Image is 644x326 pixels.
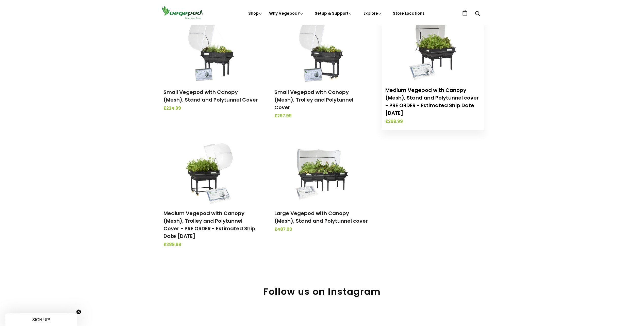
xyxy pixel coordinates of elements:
[274,113,370,119] span: £297.99
[315,11,352,16] a: Setup & Support
[406,17,460,81] img: Medium Vegepod with Canopy (Mesh), Stand and Polytunnel cover - PRE ORDER - Estimated Ship Date O...
[269,11,304,16] a: Why Vegepod?
[76,309,81,314] button: Close teaser
[160,286,485,297] h2: Follow us on Instagram
[163,241,259,248] span: £389.99
[295,19,349,83] img: Small Vegepod with Canopy (Mesh), Trolley and Polytunnel Cover
[160,5,205,20] img: Vegepod
[295,140,349,204] img: Large Vegepod with Canopy (Mesh), Stand and Polytunnel cover
[184,140,238,204] img: Medium Vegepod with Canopy (Mesh), Trolley and Polytunnel Cover - PRE ORDER - Estimated Ship Date...
[364,11,382,16] a: Explore
[163,210,255,240] a: Medium Vegepod with Canopy (Mesh), Trolley and Polytunnel Cover - PRE ORDER - Estimated Ship Date...
[32,318,50,322] span: SIGN UP!
[163,105,259,112] span: £224.99
[274,89,353,111] a: Small Vegepod with Canopy (Mesh), Trolley and Polytunnel Cover
[385,87,479,117] a: Medium Vegepod with Canopy (Mesh), Stand and Polytunnel cover - PRE ORDER - Estimated Ship Date [...
[248,11,262,16] a: Shop
[393,11,425,16] a: Store Locations
[274,210,368,224] a: Large Vegepod with Canopy (Mesh), Stand and Polytunnel cover
[475,11,480,17] a: Search
[274,226,370,233] span: £487.00
[385,118,481,125] span: £299.99
[163,89,258,103] a: Small Vegepod with Canopy (Mesh), Stand and Polytunnel Cover
[5,313,77,326] div: SIGN UP!Close teaser
[184,19,238,83] img: Small Vegepod with Canopy (Mesh), Stand and Polytunnel Cover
